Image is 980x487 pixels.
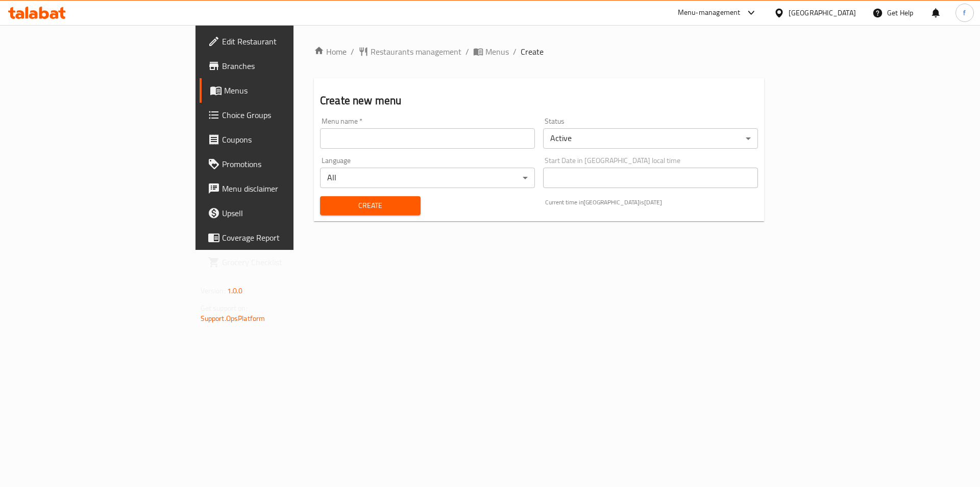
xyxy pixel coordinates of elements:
input: Please enter Menu name [320,128,535,149]
span: Coupons [222,133,351,146]
h2: Create new menu [320,93,758,108]
a: Upsell [200,201,359,225]
a: Restaurants management [358,45,461,58]
span: Grocery Checklist [222,256,351,268]
a: Choice Groups [200,103,359,127]
a: Menu disclaimer [200,176,359,201]
a: Support.OpsPlatform [201,312,265,325]
span: Coverage Report [222,231,351,244]
span: Menus [224,84,351,97]
div: All [320,168,535,188]
span: Branches [222,60,351,72]
a: Menus [473,45,509,58]
a: Branches [200,54,359,78]
span: f [963,7,966,18]
span: Create [328,199,412,212]
div: Menu-management [678,7,741,19]
span: Upsell [222,207,351,219]
a: Coverage Report [200,225,359,250]
div: [GEOGRAPHIC_DATA] [789,7,856,18]
div: Active [543,128,758,149]
span: 1.0.0 [227,284,243,297]
p: Current time in [GEOGRAPHIC_DATA] is [DATE] [545,198,758,207]
nav: breadcrumb [314,45,764,58]
span: Version: [201,284,226,297]
span: Restaurants management [371,45,461,58]
li: / [513,45,517,58]
button: Create [320,196,421,215]
a: Menus [200,78,359,103]
a: Grocery Checklist [200,250,359,274]
span: Promotions [222,158,351,170]
span: Menu disclaimer [222,182,351,195]
span: Menus [485,45,509,58]
span: Get support on: [201,302,248,315]
span: Choice Groups [222,109,351,121]
li: / [465,45,469,58]
a: Promotions [200,152,359,176]
span: Create [521,45,544,58]
a: Edit Restaurant [200,29,359,54]
span: Edit Restaurant [222,35,351,48]
a: Coupons [200,127,359,152]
